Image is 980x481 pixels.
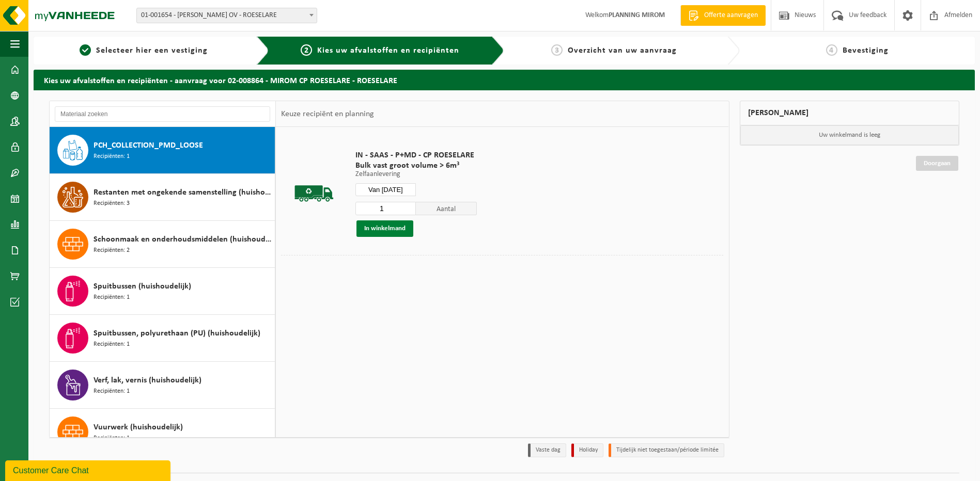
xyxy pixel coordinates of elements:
[34,70,975,90] h2: Kies uw afvalstoffen en recipiënten - aanvraag voor 02-008864 - MIROM CP ROESELARE - ROESELARE
[96,46,208,55] span: Selecteer hier een vestiging
[50,409,275,456] button: Vuurwerk (huishoudelijk) Recipiënten: 1
[50,268,275,315] button: Spuitbussen (huishoudelijk) Recipiënten: 1
[609,11,665,19] strong: PLANNING MIROM
[680,5,766,26] a: Offerte aanvragen
[50,362,275,409] button: Verf, lak, vernis (huishoudelijk) Recipiënten: 1
[94,246,130,255] span: Recipiënten: 2
[94,199,130,209] span: Recipiënten: 3
[94,421,183,434] span: Vuurwerk (huishoudelijk)
[50,127,275,174] button: PCH_COLLECTION_PMD_LOOSE Recipiënten: 1
[50,315,275,362] button: Spuitbussen, polyurethaan (PU) (huishoudelijk) Recipiënten: 1
[571,443,603,457] li: Holiday
[356,220,413,237] button: In winkelmand
[916,156,958,171] a: Doorgaan
[740,125,959,145] p: Uw winkelmand is leeg
[39,44,248,57] a: 1Selecteer hier een vestiging
[94,186,272,199] span: Restanten met ongekende samenstelling (huishoudelijk)
[94,293,130,302] span: Recipiënten: 1
[416,202,477,215] span: Aantal
[80,44,91,56] span: 1
[355,150,477,161] span: IN - SAAS - P+MD - CP ROESELARE
[94,280,191,293] span: Spuitbussen (huishoudelijk)
[137,8,317,23] span: 01-001654 - MIROM ROESELARE OV - ROESELARE
[94,434,130,443] span: Recipiënten: 1
[55,106,270,122] input: Materiaal zoeken
[317,46,459,55] span: Kies uw afvalstoffen en recipiënten
[740,101,960,125] div: [PERSON_NAME]
[94,340,130,349] span: Recipiënten: 1
[50,221,275,268] button: Schoonmaak en onderhoudsmiddelen (huishoudelijk) Recipiënten: 2
[355,161,477,171] span: Bulk vast groot volume > 6m³
[94,139,203,152] span: PCH_COLLECTION_PMD_LOOSE
[551,44,563,56] span: 3
[843,46,889,55] span: Bevestiging
[94,233,272,246] span: Schoonmaak en onderhoudsmiddelen (huishoudelijk)
[94,387,130,396] span: Recipiënten: 1
[609,443,724,457] li: Tijdelijk niet toegestaan/période limitée
[568,46,677,55] span: Overzicht van uw aanvraag
[528,443,566,457] li: Vaste dag
[276,101,379,127] div: Keuze recipiënt en planning
[94,327,260,340] span: Spuitbussen, polyurethaan (PU) (huishoudelijk)
[702,10,760,21] span: Offerte aanvragen
[136,8,317,23] span: 01-001654 - MIROM ROESELARE OV - ROESELARE
[355,183,416,196] input: Selecteer datum
[5,458,173,481] iframe: chat widget
[50,174,275,221] button: Restanten met ongekende samenstelling (huishoudelijk) Recipiënten: 3
[826,44,837,56] span: 4
[301,44,312,56] span: 2
[94,152,130,162] span: Recipiënten: 1
[355,171,477,178] p: Zelfaanlevering
[94,374,201,387] span: Verf, lak, vernis (huishoudelijk)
